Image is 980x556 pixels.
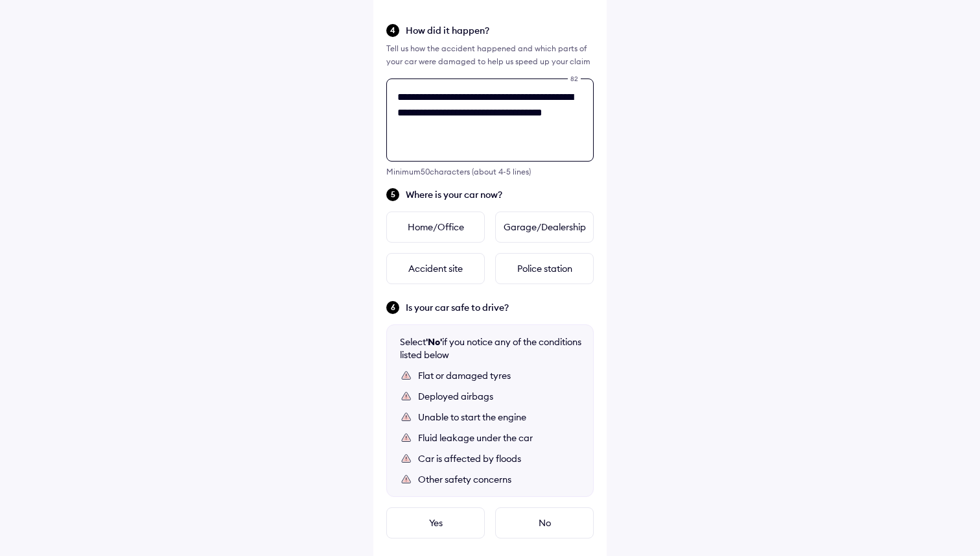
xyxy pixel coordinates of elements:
[495,212,594,243] div: Garage/Dealership
[418,473,580,486] div: Other safety concerns
[418,369,580,382] div: Flat or damaged tyres
[386,507,485,538] div: Yes
[418,411,580,424] div: Unable to start the engine
[386,253,485,284] div: Accident site
[418,431,580,444] div: Fluid leakage under the car
[386,212,485,243] div: Home/Office
[418,452,580,465] div: Car is affected by floods
[495,253,594,284] div: Police station
[406,188,594,201] span: Where is your car now?
[386,42,594,68] div: Tell us how the accident happened and which parts of your car were damaged to help us speed up yo...
[426,336,442,348] b: 'No'
[406,24,594,37] span: How did it happen?
[406,301,594,314] span: Is your car safe to drive?
[495,507,594,538] div: No
[418,390,580,403] div: Deployed airbags
[400,335,581,361] div: Select if you notice any of the conditions listed below
[386,167,594,176] div: Minimum 50 characters (about 4-5 lines)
